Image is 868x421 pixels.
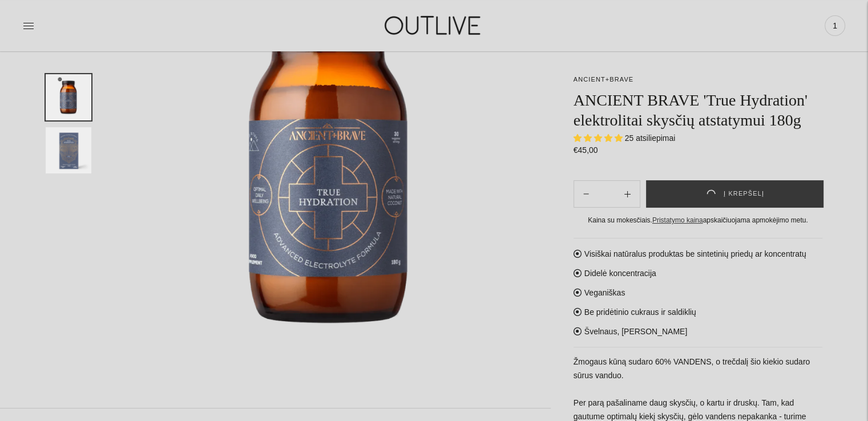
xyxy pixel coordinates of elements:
[362,6,505,45] img: OUTLIVE
[827,18,843,34] span: 1
[574,145,598,155] span: €45,00
[574,214,822,226] div: Kaina su mokesčiais. apskaičiuojama apmokėjimo metu.
[574,180,598,208] button: Add product quantity
[46,74,91,120] button: Translation missing: en.general.accessibility.image_thumbail
[598,186,615,203] input: Product quantity
[46,127,91,173] button: Translation missing: en.general.accessibility.image_thumbail
[615,180,640,208] button: Subtract product quantity
[625,133,676,143] span: 25 atsiliepimai
[825,13,845,38] a: 1
[574,76,633,83] a: ANCIENT+BRAVE
[574,133,625,143] span: 4.88 stars
[652,216,703,224] a: Pristatymo kaina
[646,180,823,208] button: Į krepšelį
[724,188,764,200] span: Į krepšelį
[574,90,822,130] h1: ANCIENT BRAVE 'True Hydration' elektrolitai skysčių atstatymui 180g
